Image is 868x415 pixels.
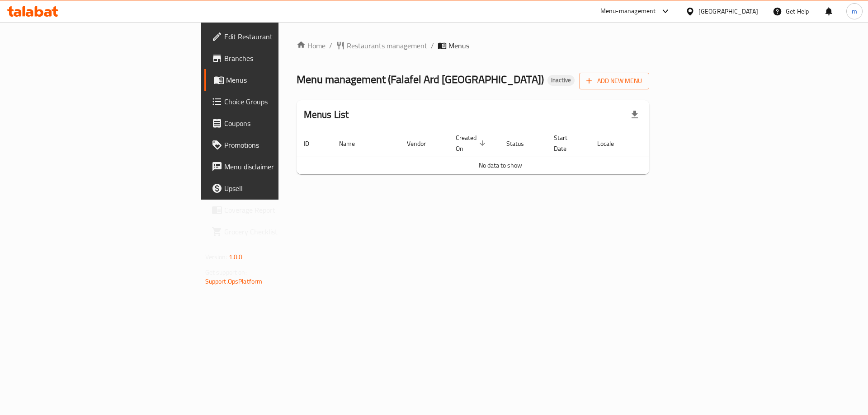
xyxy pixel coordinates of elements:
[224,118,339,129] span: Coupons
[205,266,247,278] span: Get support on:
[204,26,346,47] a: Edit Restaurant
[224,53,339,64] span: Branches
[547,76,575,84] span: Inactive
[204,177,346,199] a: Upsell
[586,75,642,87] span: Add New Menu
[336,40,427,51] a: Restaurants management
[297,40,650,51] nav: breadcrumb
[297,130,704,174] table: enhanced table
[448,40,469,51] span: Menus
[224,205,339,215] span: Coverage Report
[204,69,346,91] a: Menus
[304,138,321,149] span: ID
[204,156,346,177] a: Menu disclaimer
[204,112,346,134] a: Coupons
[637,130,704,157] th: Actions
[547,75,575,86] div: Inactive
[698,6,758,16] div: [GEOGRAPHIC_DATA]
[224,31,339,42] span: Edit Restaurant
[226,75,339,85] span: Menus
[205,275,263,287] a: Support.OpsPlatform
[347,40,427,51] span: Restaurants management
[579,73,649,89] button: Add New Menu
[229,251,243,263] span: 1.0.0
[297,69,544,89] span: Menu management ( Falafel Ard [GEOGRAPHIC_DATA] )
[554,132,579,154] span: Start Date
[624,104,646,126] div: Export file
[204,199,346,221] a: Coverage Report
[204,47,346,69] a: Branches
[339,138,367,149] span: Name
[204,134,346,156] a: Promotions
[205,251,227,263] span: Version:
[224,96,339,107] span: Choice Groups
[224,161,339,172] span: Menu disclaimer
[224,183,339,194] span: Upsell
[204,221,346,242] a: Grocery Checklist
[204,91,346,112] a: Choice Groups
[304,108,349,121] h2: Menus List
[224,226,339,237] span: Grocery Checklist
[506,138,536,149] span: Status
[852,6,857,16] span: m
[431,40,434,51] li: /
[597,138,626,149] span: Locale
[224,140,339,150] span: Promotions
[456,132,488,154] span: Created On
[600,6,656,17] div: Menu-management
[407,138,438,149] span: Vendor
[479,159,522,171] span: No data to show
